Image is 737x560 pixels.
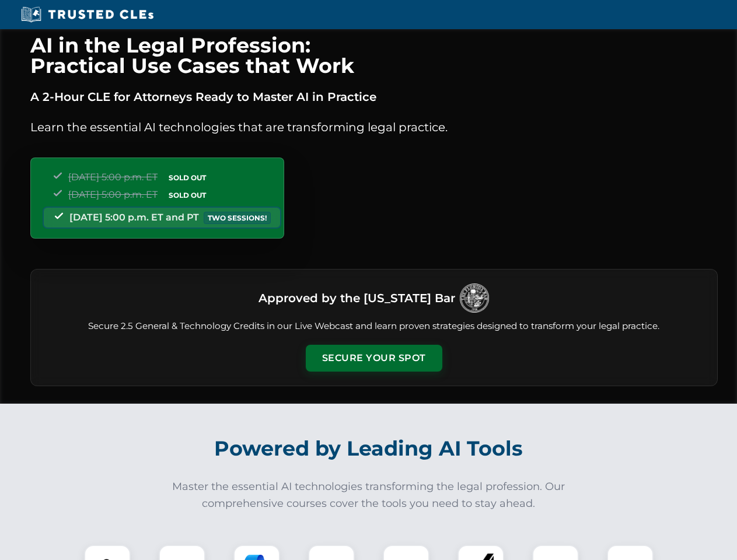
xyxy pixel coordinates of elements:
button: Secure Your Spot [306,345,442,372]
img: Logo [460,283,489,313]
p: Secure 2.5 General & Technology Credits in our Live Webcast and learn proven strategies designed ... [45,320,703,333]
p: Master the essential AI technologies transforming the legal profession. Our comprehensive courses... [165,478,573,512]
h3: Approved by the [US_STATE] Bar [259,288,455,309]
span: [DATE] 5:00 p.m. ET [68,171,158,183]
img: Trusted CLEs [18,6,157,23]
h1: AI in the Legal Profession: Practical Use Cases that Work [30,35,718,76]
p: Learn the essential AI technologies that are transforming legal practice. [30,118,718,136]
span: SOLD OUT [165,189,210,201]
h2: Powered by Leading AI Tools [46,428,692,469]
span: SOLD OUT [165,171,210,184]
p: A 2-Hour CLE for Attorneys Ready to Master AI in Practice [30,87,718,106]
span: [DATE] 5:00 p.m. ET [68,189,158,200]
